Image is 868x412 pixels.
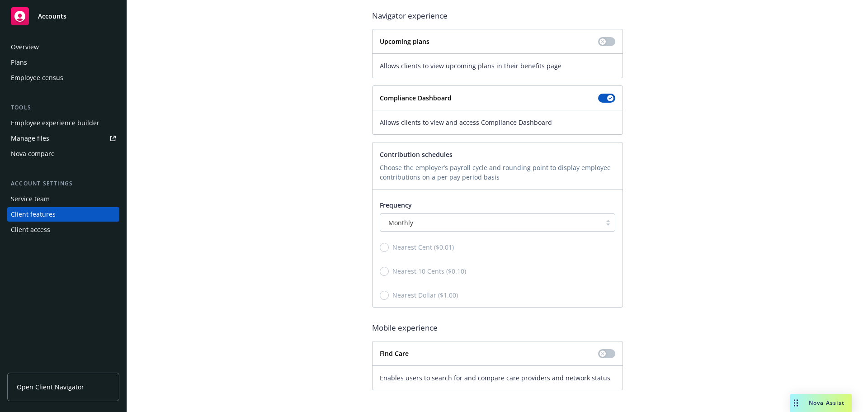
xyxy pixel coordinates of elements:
[380,267,389,276] input: Nearest 10 Cents ($0.10)
[380,163,615,182] p: Choose the employer’s payroll cycle and rounding point to display employee contributions on a per...
[11,71,63,85] div: Employee census
[790,394,802,412] div: Drag to move
[392,242,454,252] span: Nearest Cent ($0.01)
[380,291,389,300] input: Nearest Dollar ($1.00)
[7,40,119,54] a: Overview
[11,55,27,70] div: Plans
[7,55,119,70] a: Plans
[11,223,50,237] div: Client access
[809,399,844,407] span: Nova Assist
[7,103,119,112] div: Tools
[380,349,409,358] strong: Find Care
[11,147,55,161] div: Nova compare
[380,373,615,383] span: Enables users to search for and compare care providers and network status
[388,218,413,227] span: Monthly
[380,243,389,252] input: Nearest Cent ($0.01)
[380,150,615,159] p: Contribution schedules
[11,192,50,206] div: Service team
[380,37,429,46] strong: Upcoming plans
[392,266,466,276] span: Nearest 10 Cents ($0.10)
[380,61,615,71] span: Allows clients to view upcoming plans in their benefits page
[17,382,84,392] span: Open Client Navigator
[11,207,56,222] div: Client features
[38,13,66,20] span: Accounts
[7,207,119,222] a: Client features
[7,147,119,161] a: Nova compare
[7,179,119,188] div: Account settings
[380,118,615,127] span: Allows clients to view and access Compliance Dashboard
[7,192,119,206] a: Service team
[7,116,119,130] a: Employee experience builder
[392,290,458,300] span: Nearest Dollar ($1.00)
[372,322,623,334] span: Mobile experience
[372,10,623,22] span: Navigator experience
[7,4,119,29] a: Accounts
[7,223,119,237] a: Client access
[790,394,852,412] button: Nova Assist
[385,218,597,227] span: Monthly
[11,131,49,146] div: Manage files
[380,94,452,102] strong: Compliance Dashboard
[11,40,39,54] div: Overview
[7,71,119,85] a: Employee census
[380,200,615,210] p: Frequency
[7,131,119,146] a: Manage files
[11,116,99,130] div: Employee experience builder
